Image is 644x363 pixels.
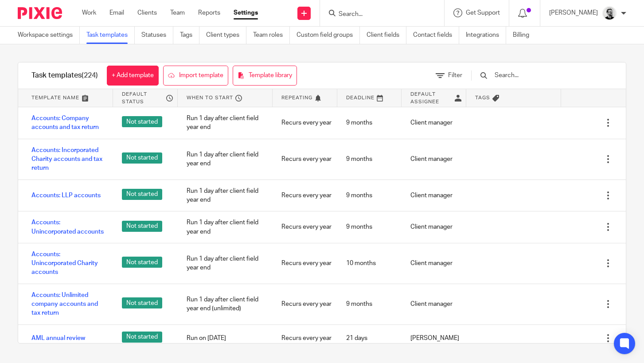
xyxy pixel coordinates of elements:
[163,66,228,86] a: Import template
[337,252,402,274] div: 10 months
[178,289,273,320] div: Run 1 day after client field year end (unlimited)
[122,221,162,232] span: Not started
[337,112,402,134] div: 9 months
[198,8,220,17] a: Reports
[402,184,466,207] div: Client manager
[82,72,98,79] span: (224)
[475,94,490,101] span: Tags
[122,90,164,105] span: Default status
[402,148,466,170] div: Client manager
[122,116,162,127] span: Not started
[109,8,124,17] a: Email
[337,148,402,170] div: 9 months
[122,152,162,164] span: Not started
[141,27,173,44] a: Statuses
[31,94,79,101] span: Template name
[178,180,273,211] div: Run 1 day after client field year end
[402,216,466,238] div: Client manager
[122,189,162,200] span: Not started
[273,148,337,170] div: Recurs every year
[137,8,157,17] a: Clients
[233,66,297,86] a: Template library
[180,27,199,44] a: Tags
[273,293,337,315] div: Recurs every year
[273,252,337,274] div: Recurs every year
[178,144,273,175] div: Run 1 day after client field year end
[178,107,273,139] div: Run 1 day after client field year end
[273,184,337,207] div: Recurs every year
[82,8,96,17] a: Work
[122,257,162,268] span: Not started
[253,27,290,44] a: Team roles
[31,114,104,132] a: Accounts: Company accounts and tax return
[337,293,402,315] div: 9 months
[410,90,453,105] span: Default assignee
[31,250,104,277] a: Accounts: Unincorporated Charity accounts
[402,293,466,315] div: Client manager
[31,71,98,80] h1: Task templates
[337,184,402,207] div: 9 months
[494,70,597,80] input: Search...
[31,146,104,173] a: Accounts: Incorporated Charity accounts and tax return
[234,8,258,17] a: Settings
[18,27,80,44] a: Workspace settings
[337,216,402,238] div: 9 months
[187,94,233,101] span: When to start
[413,27,459,44] a: Contact fields
[549,8,598,17] p: [PERSON_NAME]
[346,94,375,101] span: Deadline
[297,27,360,44] a: Custom field groups
[466,10,500,16] span: Get Support
[122,332,162,343] span: Not started
[338,11,418,19] input: Search
[31,291,104,318] a: Accounts: Unlimited company accounts and tax return
[86,27,135,44] a: Task templates
[178,211,273,243] div: Run 1 day after client field year end
[273,112,337,134] div: Recurs every year
[18,7,62,19] img: Pixie
[122,297,162,308] span: Not started
[107,66,159,86] a: + Add template
[402,112,466,134] div: Client manager
[281,94,312,101] span: Repeating
[466,27,506,44] a: Integrations
[337,327,402,349] div: 21 days
[273,216,337,238] div: Recurs every year
[31,334,85,343] a: AML annual review
[206,27,246,44] a: Client types
[31,191,101,200] a: Accounts: LLP accounts
[402,252,466,274] div: Client manager
[273,327,337,349] div: Recurs every year
[367,27,406,44] a: Client fields
[178,248,273,279] div: Run 1 day after client field year end
[178,327,273,349] div: Run on [DATE]
[31,218,104,236] a: Accounts: Unincorporated accounts
[602,6,617,20] img: Jack_2025.jpg
[402,327,466,349] div: [PERSON_NAME]
[170,8,185,17] a: Team
[513,27,536,44] a: Billing
[448,72,462,78] span: Filter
